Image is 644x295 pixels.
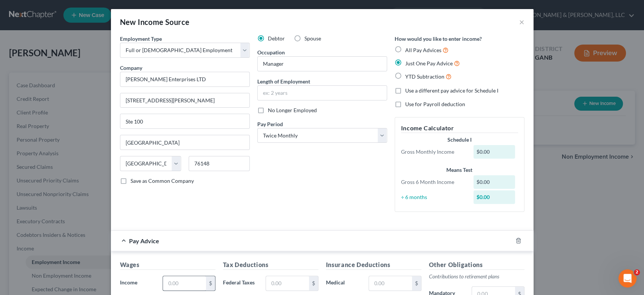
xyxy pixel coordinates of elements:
iframe: Intercom live chat [618,269,636,287]
span: Employment Type [120,36,162,42]
button: × [519,17,524,26]
input: -- [258,57,387,71]
div: $ [412,276,421,290]
input: Unit, Suite, etc... [120,114,249,128]
label: Occupation [257,48,285,56]
span: No Longer Employed [268,107,317,113]
h5: Wages [120,260,215,270]
span: Income [120,279,137,286]
div: $ [206,276,215,290]
label: How would you like to enter income? [395,35,482,43]
div: $0.00 [473,190,515,204]
div: ÷ 6 months [397,193,470,201]
input: 0.00 [369,276,412,290]
span: Pay Advice [129,237,159,244]
span: 2 [634,269,640,275]
input: Enter zip... [189,156,250,171]
label: Federal Taxes [219,276,262,291]
h5: Tax Deductions [223,260,318,270]
h5: Income Calculator [401,124,518,133]
div: $0.00 [473,175,515,189]
span: Spouse [304,35,321,42]
div: Means Test [401,166,518,174]
label: Medical [322,276,365,291]
div: Gross 6 Month Income [397,178,470,186]
label: Length of Employment [257,77,310,85]
div: $ [309,276,318,290]
div: New Income Source [120,17,190,27]
input: Search company by name... [120,72,250,87]
span: YTD Subtraction [405,73,444,80]
div: $0.00 [473,145,515,159]
input: 0.00 [163,276,206,290]
h5: Insurance Deductions [326,260,421,270]
input: Enter address... [120,93,249,108]
span: All Pay Advices [405,47,441,53]
p: Contributions to retirement plans [429,273,524,280]
div: Schedule I [401,136,518,144]
h5: Other Obligations [429,260,524,270]
span: Just One Pay Advice [405,60,453,66]
span: Save as Common Company [131,178,194,184]
span: Use a different pay advice for Schedule I [405,87,498,94]
input: ex: 2 years [258,86,387,100]
input: 0.00 [266,276,309,290]
div: Gross Monthly Income [397,148,470,156]
span: Company [120,65,142,71]
span: Debtor [268,35,285,42]
input: Enter city... [120,135,249,150]
span: Pay Period [257,121,283,127]
span: Use for Payroll deduction [405,101,465,107]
